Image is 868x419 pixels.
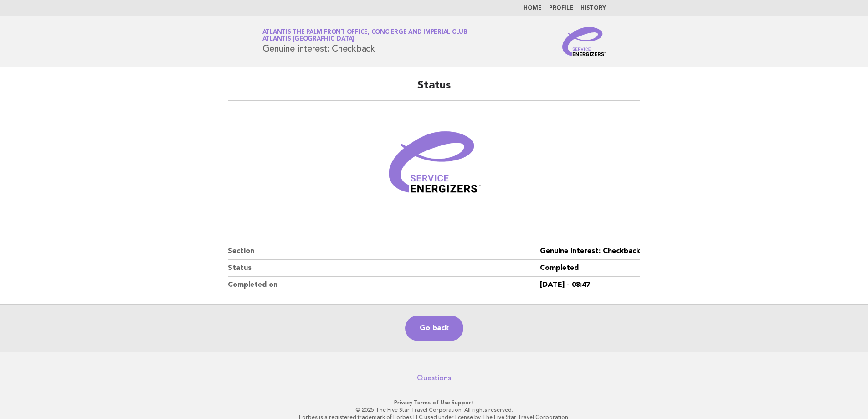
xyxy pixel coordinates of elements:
h1: Genuine interest: Checkback [262,30,467,53]
dd: [DATE] - 08:47 [540,277,640,293]
a: History [580,5,606,11]
dd: Completed [540,260,640,277]
img: Service Energizers [562,27,606,56]
p: © 2025 The Five Star Travel Corporation. All rights reserved. [155,406,713,414]
a: Terms of Use [414,399,450,406]
a: Profile [549,5,573,11]
a: Privacy [394,399,412,406]
img: Verified [380,112,489,221]
dt: Status [228,260,540,277]
a: Go back [405,316,463,341]
dt: Completed on [228,277,540,293]
a: Support [452,399,474,406]
a: Atlantis The Palm Front Office, Concierge and Imperial ClubAtlantis [GEOGRAPHIC_DATA] [262,29,467,42]
h2: Status [228,78,640,101]
p: · · [155,399,713,406]
dd: Genuine interest: Checkback [540,243,640,260]
a: Home [524,5,542,11]
span: Atlantis [GEOGRAPHIC_DATA] [262,36,354,42]
dt: Section [228,243,540,260]
a: Questions [417,373,451,383]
